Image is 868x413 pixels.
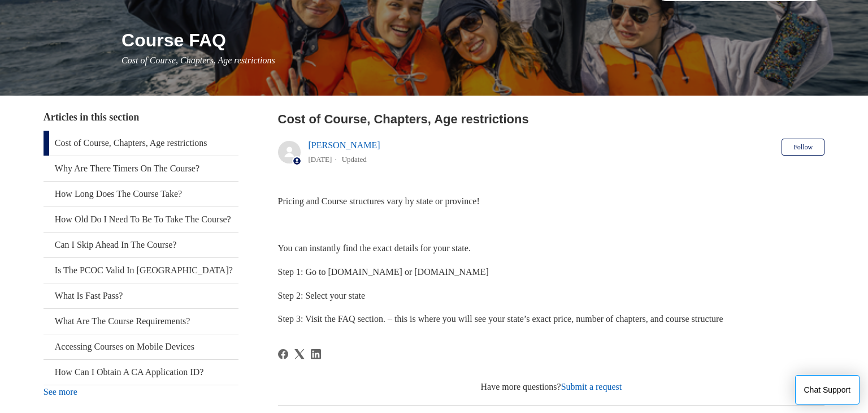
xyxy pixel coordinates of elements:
a: Accessing Courses on Mobile Devices [44,334,239,359]
a: How Can I Obtain A CA Application ID? [44,360,239,385]
a: Cost of Course, Chapters, Age restrictions [44,131,239,156]
a: What Is Fast Pass? [44,283,239,308]
span: Pricing and Course structures vary by state or province! [278,196,480,206]
span: Cost of Course, Chapters, Age restrictions [121,55,275,65]
svg: Share this page on Facebook [278,349,288,359]
h1: Course FAQ [121,27,824,54]
time: 04/08/2025, 13:01 [309,155,332,164]
span: Step 1: Go to [DOMAIN_NAME] or [DOMAIN_NAME] [278,267,489,277]
span: Articles in this section [44,111,139,123]
a: How Old Do I Need To Be To Take The Course? [44,207,239,232]
a: Facebook [278,349,288,359]
a: X Corp [294,349,305,359]
svg: Share this page on X Corp [294,349,305,359]
a: What Are The Course Requirements? [44,309,239,334]
li: Updated [342,155,367,164]
span: You can instantly find the exact details for your state. [278,243,471,253]
svg: Share this page on LinkedIn [311,349,321,359]
button: Chat Support [795,375,860,405]
a: LinkedIn [311,349,321,359]
span: Step 3: Visit the FAQ section. – this is where you will see your state’s exact price, number of c... [278,314,723,324]
a: Can I Skip Ahead In The Course? [44,233,239,257]
a: Submit a request [561,382,622,392]
a: [PERSON_NAME] [309,140,380,150]
a: How Long Does The Course Take? [44,182,239,206]
a: Why Are There Timers On The Course? [44,156,239,181]
div: Have more questions? [278,380,825,394]
a: See more [44,387,77,397]
a: Is The PCOC Valid In [GEOGRAPHIC_DATA]? [44,258,239,283]
button: Follow Article [782,139,824,156]
h2: Cost of Course, Chapters, Age restrictions [278,110,825,128]
span: Step 2: Select your state [278,291,366,300]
